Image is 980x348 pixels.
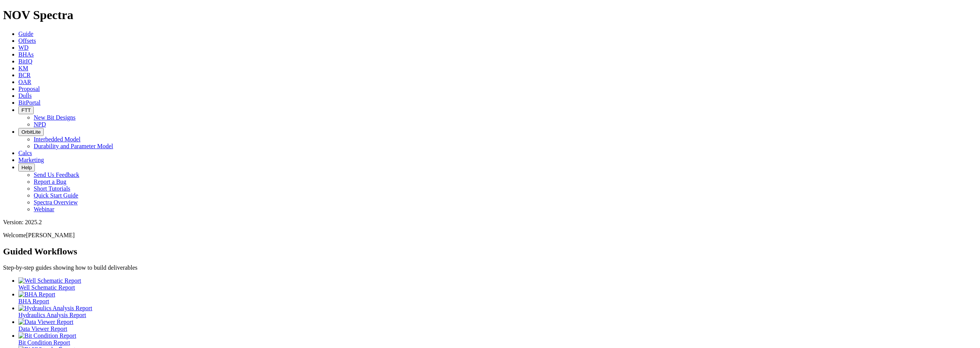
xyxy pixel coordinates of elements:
a: WD [18,44,29,51]
a: BHAs [18,51,34,58]
img: Well Schematic Report [18,277,81,284]
div: Version: 2025.2 [3,219,977,226]
a: Marketing [18,157,44,163]
p: Welcome [3,232,977,239]
span: Hydraulics Analysis Report [18,312,86,318]
a: BHA Report BHA Report [18,291,977,304]
span: FTT [21,107,31,113]
a: BitPortal [18,99,41,106]
h1: NOV Spectra [3,8,977,22]
a: Interbedded Model [34,136,80,142]
p: Step-by-step guides showing how to build deliverables [3,264,977,271]
img: BHA Report [18,291,55,298]
span: Well Schematic Report [18,284,75,291]
a: OAR [18,79,31,85]
a: Hydraulics Analysis Report Hydraulics Analysis Report [18,305,977,318]
a: Quick Start Guide [34,192,78,199]
span: Bit Condition Report [18,339,70,346]
a: Dulls [18,92,32,99]
a: Well Schematic Report Well Schematic Report [18,277,977,291]
img: Hydraulics Analysis Report [18,305,92,312]
img: Bit Condition Report [18,332,76,339]
a: Guide [18,31,33,37]
a: BitIQ [18,58,32,65]
span: Data Viewer Report [18,325,67,332]
a: NPD [34,121,46,128]
button: Help [18,163,35,172]
a: Calcs [18,150,32,156]
a: KM [18,65,28,71]
a: Proposal [18,86,40,92]
span: [PERSON_NAME] [26,232,75,238]
span: BHA Report [18,298,49,304]
a: Send Us Feedback [34,172,79,178]
button: FTT [18,106,34,114]
a: Durability and Parameter Model [34,143,113,149]
span: OrbitLite [21,129,41,135]
a: Report a Bug [34,178,66,185]
a: New Bit Designs [34,114,75,121]
a: BCR [18,72,31,78]
a: Offsets [18,37,36,44]
a: Webinar [34,206,54,212]
img: Data Viewer Report [18,319,73,325]
a: Short Tutorials [34,185,70,192]
h2: Guided Workflows [3,246,977,257]
a: Data Viewer Report Data Viewer Report [18,319,977,332]
button: OrbitLite [18,128,44,136]
a: Bit Condition Report Bit Condition Report [18,332,977,346]
span: Help [21,165,32,170]
a: Spectra Overview [34,199,78,206]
